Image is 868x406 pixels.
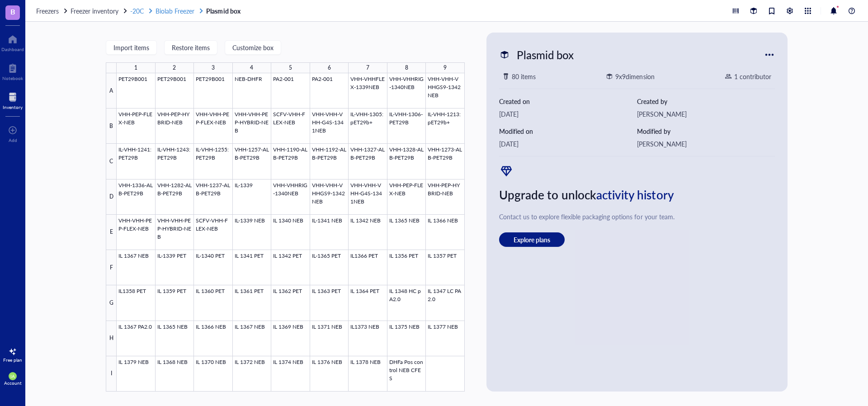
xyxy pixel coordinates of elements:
a: Freezers [36,7,69,15]
div: D [106,179,117,215]
div: Modified by [637,126,775,136]
span: Import items [113,44,149,51]
div: F [106,250,117,285]
div: [DATE] [499,109,637,119]
div: Account [4,380,22,386]
span: Restore items [172,44,210,51]
div: 3 [212,62,215,74]
div: 9 x 9 dimension [615,71,654,81]
span: IA [10,373,15,379]
div: H [106,321,117,356]
div: 1 contributor [734,71,771,81]
div: Upgrade to unlock [499,185,775,204]
div: Modified on [499,126,637,136]
a: Explore plans [499,232,775,247]
div: Inventory [3,104,23,110]
div: Add [9,137,17,143]
div: Created by [637,96,775,106]
span: B [10,6,15,17]
span: Customize box [232,44,274,51]
div: [DATE] [499,139,637,149]
div: E [106,215,117,250]
div: [PERSON_NAME] [637,109,775,119]
a: Freezer inventory [71,7,128,15]
div: 2 [173,62,176,74]
span: activity history [596,186,674,203]
button: Explore plans [499,232,565,247]
a: Notebook [2,61,23,81]
div: C [106,144,117,179]
button: Restore items [164,40,217,55]
div: B [106,109,117,144]
div: 4 [250,62,253,74]
a: -20CBiolab Freezer [130,7,204,15]
div: 7 [366,62,369,74]
div: 80 items [512,71,536,81]
div: 5 [289,62,292,74]
span: Explore plans [514,236,550,244]
div: Created on [499,96,637,106]
div: Notebook [2,76,23,81]
div: 8 [405,62,408,74]
div: Contact us to explore flexible packaging options for your team. [499,212,775,222]
div: [PERSON_NAME] [637,139,775,149]
span: -20C [130,6,144,15]
a: Dashboard [1,32,24,52]
div: Plasmid box [513,45,578,64]
div: A [106,73,117,109]
a: Plasmid box [206,7,242,15]
button: Customize box [225,40,281,55]
div: 1 [134,62,137,74]
div: 6 [328,62,331,74]
span: Freezers [36,6,59,15]
div: I [106,356,117,392]
button: Import items [106,40,157,55]
div: Dashboard [1,47,24,52]
a: Inventory [3,90,23,110]
div: 9 [443,62,447,74]
span: Biolab Freezer [156,6,194,15]
div: Free plan [3,357,22,363]
span: Freezer inventory [71,6,118,15]
div: G [106,285,117,321]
